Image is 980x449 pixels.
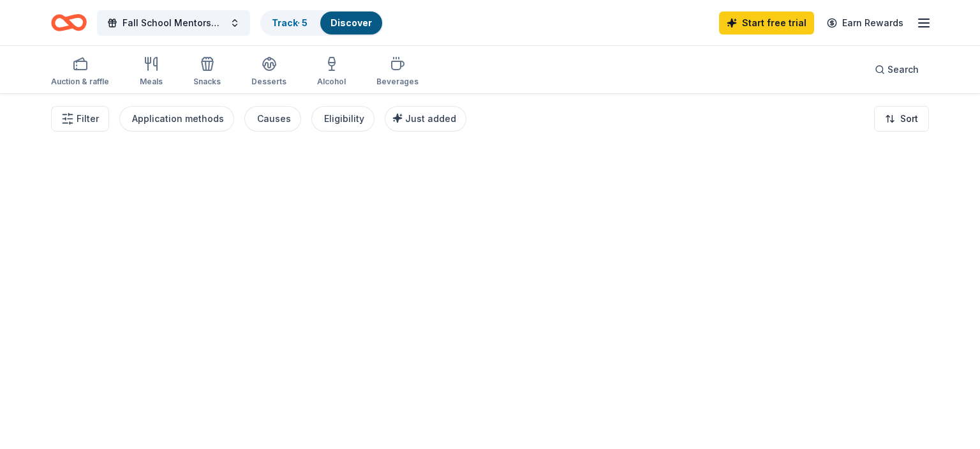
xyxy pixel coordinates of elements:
button: Track· 5Discover [260,10,383,36]
div: Causes [257,111,291,126]
button: Beverages [376,51,419,93]
a: Home [51,8,87,38]
button: Auction & raffle [51,51,109,93]
div: Snacks [193,77,221,87]
button: Causes [244,106,301,132]
button: Fall School Mentorship Programs [97,10,250,36]
div: Beverages [376,77,419,87]
button: Sort [874,106,929,132]
div: Eligibility [324,111,364,126]
span: Sort [900,111,918,126]
button: Alcohol [317,51,346,93]
a: Start free trial [719,11,814,34]
button: Desserts [251,51,286,93]
a: Discover [330,17,372,28]
button: Snacks [193,51,221,93]
div: Application methods [132,111,224,126]
div: Desserts [251,77,286,87]
button: Application methods [119,106,234,132]
button: Just added [385,106,466,132]
span: Fall School Mentorship Programs [122,15,225,31]
button: Meals [140,51,163,93]
div: Meals [140,77,163,87]
button: Search [865,57,929,82]
a: Track· 5 [272,17,308,28]
span: Search [887,62,919,77]
div: Alcohol [317,77,346,87]
div: Auction & raffle [51,77,109,87]
button: Eligibility [311,106,375,132]
span: Filter [77,111,99,126]
button: Filter [51,106,109,132]
a: Earn Rewards [819,11,911,34]
span: Just added [405,113,456,124]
